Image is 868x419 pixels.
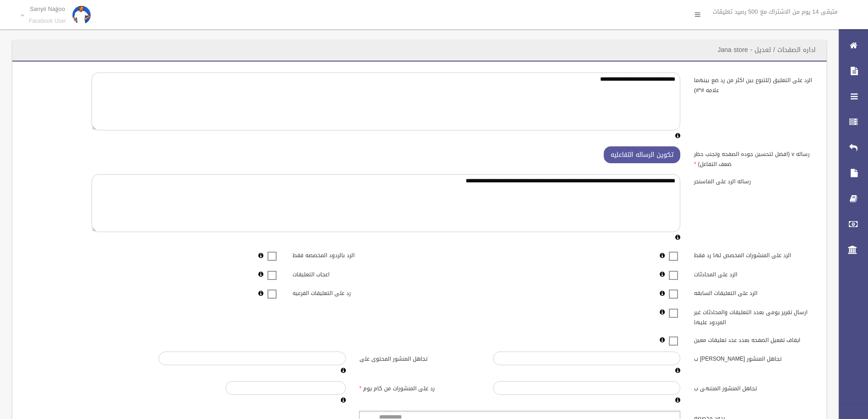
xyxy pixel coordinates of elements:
header: اداره الصفحات / تعديل - Jana store [707,41,827,59]
label: رساله الرد على الماسنجر [687,174,821,187]
label: الرد بالردود المخصصه فقط [286,248,420,261]
p: Sanyii Najjoo [29,5,66,12]
label: تجاهل المنشور [PERSON_NAME] ب [687,352,821,364]
label: ايقاف تفعيل الصفحه بعدد عدد تعليقات معين [687,332,821,345]
label: الرد على التعليق (للتنوع بين اكثر من رد ضع بينهما علامه #*#) [687,72,821,95]
label: تجاهل المنشور المنتهى ب [687,381,821,394]
button: تكوين الرساله التفاعليه [604,146,680,163]
label: رد على التعليقات الفرعيه [286,286,420,299]
label: الرد على المنشورات المخصص لها رد فقط [687,248,821,261]
label: اعجاب التعليقات [286,267,420,279]
small: Facebook User [29,18,66,25]
label: الرد على التعليقات السابقه [687,286,821,299]
label: الرد على المحادثات [687,267,821,279]
label: رساله v (افضل لتحسين جوده الصفحه وتجنب حظر ضعف التفاعل) [687,146,821,169]
label: تجاهل المنشور المحتوى على [353,352,487,364]
label: رد على المنشورات من كام يوم [353,381,487,394]
label: ارسال تقرير يومى بعدد التعليقات والمحادثات غير المردود عليها [687,305,821,327]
